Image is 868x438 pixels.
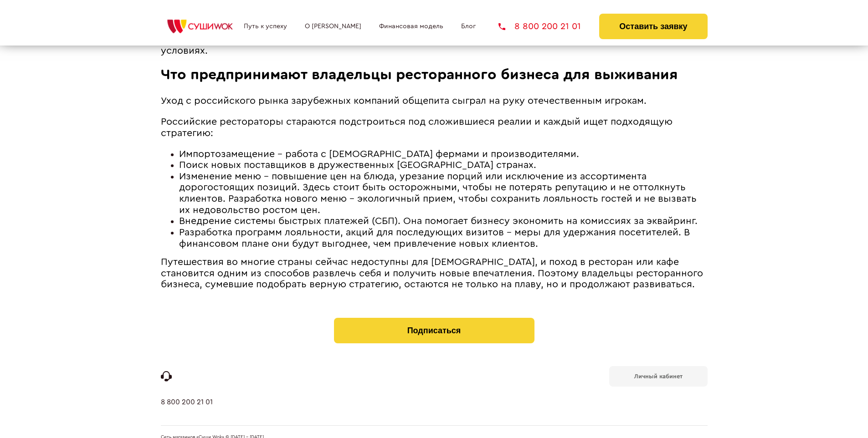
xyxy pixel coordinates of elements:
[244,23,287,30] a: Путь к успеху
[179,149,579,159] span: Импортозамещение – работа с [DEMOGRAPHIC_DATA] фермами и производителями.
[498,22,581,31] a: 8 800 200 21 01
[161,96,647,106] span: Уход с российского рынка зарубежных компаний общепита сыграл на руку отечественным игрокам.
[179,216,698,226] span: Внедрение системы быстрых платежей (СБП). Она помогает бизнесу экономить на комиссиях за эквайринг.
[179,172,697,215] span: Изменение меню – повышение цен на блюда, урезание порций или исключение из ассортимента дорогосто...
[179,160,536,170] span: Поиск новых поставщиков в дружественных [GEOGRAPHIC_DATA] странах.
[334,318,534,343] button: Подписаться
[161,67,678,82] span: Что предпринимают владельцы ресторанного бизнеса для выживания
[161,117,673,138] span: Российские рестораторы стараются подстроиться под сложившиеся реалии и каждый ищет подходящую стр...
[161,398,213,425] a: 8 800 200 21 01
[379,23,443,30] a: Финансовая модель
[634,373,683,379] b: Личный кабинет
[461,23,476,30] a: Блог
[609,366,708,387] a: Личный кабинет
[179,228,690,249] span: Разработка программ лояльности, акций для последующих визитов – меры для удержания посетителей. В...
[305,23,361,30] a: О [PERSON_NAME]
[514,22,581,31] span: 8 800 200 21 01
[161,257,703,289] span: Путешествия во многие страны сейчас недоступны для [DEMOGRAPHIC_DATA], и поход в ресторан или каф...
[599,14,707,39] button: Оставить заявку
